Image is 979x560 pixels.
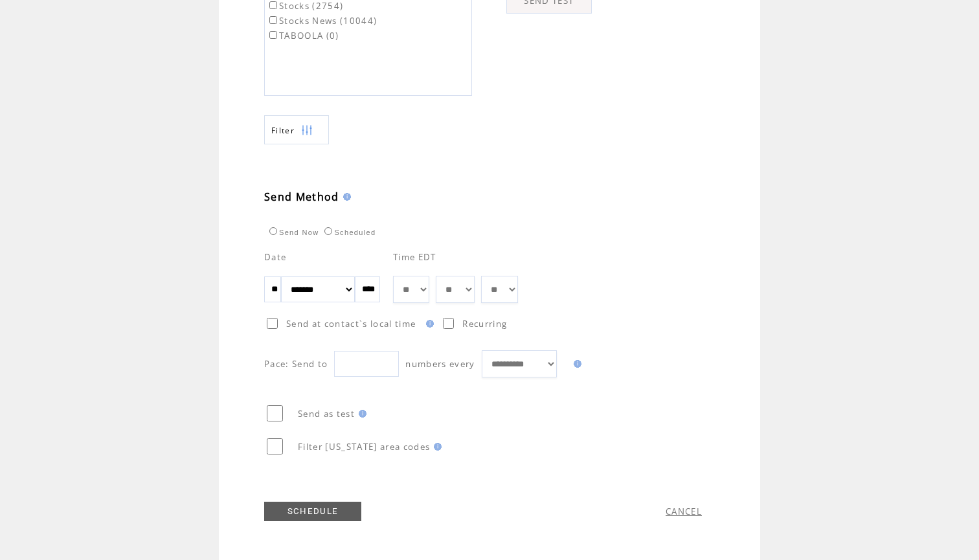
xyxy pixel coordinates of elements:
[462,318,507,330] span: Recurring
[393,251,436,263] span: Time EDT
[264,502,361,521] a: SCHEDULE
[264,251,286,263] span: Date
[405,358,475,370] span: numbers every
[269,31,277,39] input: TABOOLA (0)
[570,360,581,368] img: help.gif
[666,506,702,517] a: CANCEL
[321,229,376,236] label: Scheduled
[430,443,442,451] img: help.gif
[267,30,339,41] label: TABOOLA (0)
[264,358,328,370] span: Pace: Send to
[301,116,313,145] img: filters.png
[298,408,355,420] span: Send as test
[339,193,351,201] img: help.gif
[269,16,277,24] input: Stocks News (10044)
[355,410,366,418] img: help.gif
[269,227,277,235] input: Send Now
[271,125,295,136] span: Show filters
[269,1,277,9] input: Stocks (2754)
[298,441,430,453] span: Filter [US_STATE] area codes
[266,229,319,236] label: Send Now
[422,320,434,328] img: help.gif
[267,15,377,27] label: Stocks News (10044)
[264,190,339,204] span: Send Method
[324,227,332,235] input: Scheduled
[264,115,329,144] a: Filter
[286,318,416,330] span: Send at contact`s local time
